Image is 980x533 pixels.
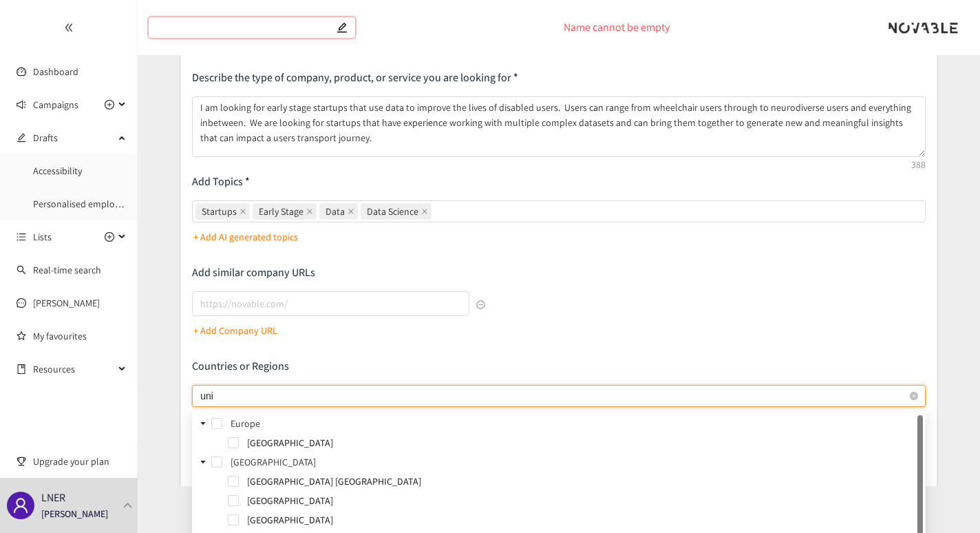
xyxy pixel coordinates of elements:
span: Resources [33,355,114,383]
input: lookalikes url [192,291,469,316]
span: [GEOGRAPHIC_DATA] [247,514,333,526]
a: Dashboard [33,65,78,78]
p: Describe the type of company, product, or service you are looking for [192,70,926,85]
p: Countries or Regions [192,359,926,374]
a: [PERSON_NAME] [33,297,100,309]
span: Startups [202,204,237,219]
span: Startups [195,203,250,220]
span: plus-circle [105,100,114,109]
span: Data Science [361,203,432,220]
span: [GEOGRAPHIC_DATA] [247,437,333,449]
span: Data [326,204,345,219]
span: book [17,364,26,374]
span: [GEOGRAPHIC_DATA] [GEOGRAPHIC_DATA] [247,475,421,488]
span: United States Minor Outlying Islands [244,473,923,490]
span: close [239,208,246,215]
span: close [348,208,354,215]
p: [PERSON_NAME] [41,506,108,521]
button: + Add Company URL [193,320,277,342]
p: + Add AI generated topics [193,229,298,244]
input: StartupsEarly StageDataData Science [434,203,437,220]
span: Upgrade your plan [33,448,127,475]
span: North America [228,454,923,470]
span: close-circle [910,392,918,400]
span: United States Virgin Islands [244,512,923,528]
span: Data [319,203,358,220]
span: close [306,208,313,215]
span: Europe [228,415,923,432]
a: Real-time search [33,264,101,276]
span: Data Science [367,204,418,219]
span: unordered-list [17,232,26,242]
span: Campaigns [33,91,78,118]
p: Add similar company URLs [192,265,485,280]
span: plus-circle [105,232,114,242]
span: caret-down [200,459,206,466]
a: Accessibility [33,165,82,177]
textarea: I am looking for early stage startups that use data to improve the lives of disabled users. Users... [192,96,926,157]
span: Lists [33,223,52,251]
a: My favourites [33,322,127,350]
iframe: Chat Widget [911,467,980,533]
span: Europe [231,417,260,430]
span: trophy [17,457,26,466]
p: Add Topics [192,174,926,189]
a: Personalised employee benefits [33,198,164,210]
span: sound [17,100,26,109]
span: Early Stage [253,203,317,220]
span: double-left [64,23,74,32]
span: caret-down [200,420,206,427]
span: user [12,497,29,514]
span: edit [17,133,26,143]
span: United States [244,492,923,509]
span: [GEOGRAPHIC_DATA] [231,456,316,468]
span: Early Stage [259,204,303,219]
button: + Add AI generated topics [193,226,298,248]
span: United Kingdom [244,435,923,451]
span: Drafts [33,124,114,151]
span: close [421,208,428,215]
span: edit [337,22,348,33]
p: LNER [41,489,65,506]
span: [GEOGRAPHIC_DATA] [247,494,333,507]
p: + Add Company URL [193,323,277,338]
